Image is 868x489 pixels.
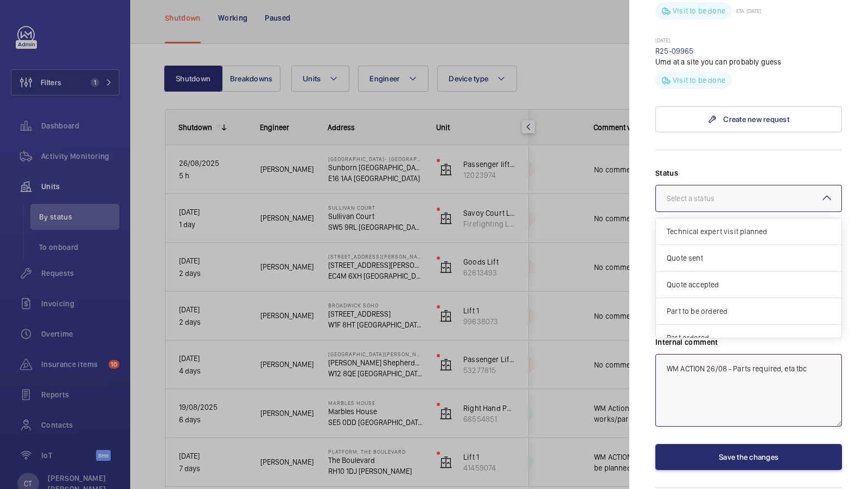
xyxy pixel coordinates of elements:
p: Umd at a site you can probably guess [655,56,842,67]
span: Technical expert visit planned [667,226,831,237]
span: Quote accepted [667,279,831,290]
p: Visit to be done [673,5,725,16]
button: Save the changes [655,444,842,470]
span: Quote sent [667,253,831,263]
p: [DATE] [655,37,842,46]
span: Part to be ordered [667,306,831,317]
label: Status [655,168,842,178]
a: Create new request [655,106,842,132]
span: Part ordered [667,332,831,343]
a: R25-09965 [655,47,694,55]
label: Internal comment [655,337,842,348]
p: ETA: [DATE] [732,8,761,14]
ng-dropdown-panel: Options list [655,218,842,338]
div: Select a status [667,193,742,204]
p: Visit to be done [673,75,725,86]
